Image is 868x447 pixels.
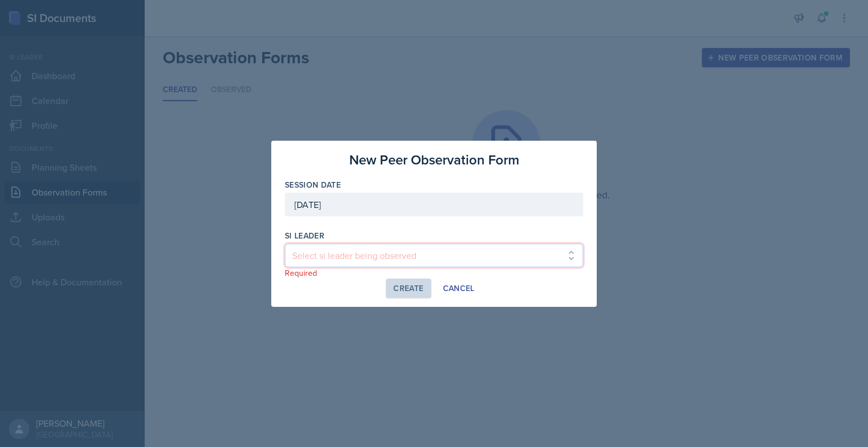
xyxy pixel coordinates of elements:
label: Session Date [285,179,341,190]
button: Create [386,279,431,298]
div: Create [393,284,423,293]
p: Required [285,267,583,279]
button: Cancel [436,279,482,298]
div: Cancel [443,284,475,293]
label: si leader [285,230,324,241]
h3: New Peer Observation Form [349,150,519,170]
